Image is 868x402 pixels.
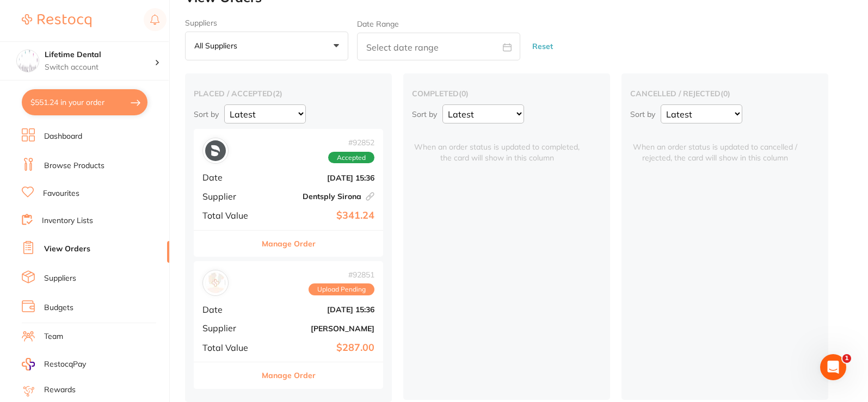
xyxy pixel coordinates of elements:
[45,50,155,60] h4: Lifetime Dental
[22,358,35,370] img: RestocqPay
[44,359,86,370] span: RestocqPay
[266,174,374,182] b: [DATE] 15:36
[262,231,316,257] button: Manage Order
[266,342,374,354] b: $287.00
[529,32,556,61] button: Reset
[185,32,348,61] button: All suppliers
[17,50,39,72] img: Lifetime Dental
[842,354,851,363] span: 1
[205,273,226,293] img: Henry Schein Halas
[194,41,242,51] p: All suppliers
[22,8,91,33] a: Restocq Logo
[412,109,437,119] p: Sort by
[22,14,91,27] img: Restocq Logo
[266,192,374,201] b: Dentsply Sirona
[357,33,520,60] input: Select date range
[630,89,820,98] h2: cancelled / rejected ( 0 )
[202,211,257,220] span: Total Value
[205,140,226,161] img: Dentsply Sirona
[412,129,582,163] span: When an order status is updated to completed, the card will show in this column
[202,323,257,333] span: Supplier
[202,172,257,182] span: Date
[202,191,257,201] span: Supplier
[44,160,104,171] a: Browse Products
[202,343,257,352] span: Total Value
[412,89,601,98] h2: completed ( 0 )
[266,324,374,333] b: [PERSON_NAME]
[262,362,316,388] button: Manage Order
[194,89,383,98] h2: placed / accepted ( 2 )
[309,270,374,279] span: # 92851
[202,305,257,314] span: Date
[194,129,383,257] div: Dentsply Sirona#92852AcceptedDate[DATE] 15:36SupplierDentsply SironaTotal Value$341.24Manage Order
[44,244,90,255] a: View Orders
[44,273,76,284] a: Suppliers
[43,188,79,199] a: Favourites
[194,261,383,389] div: Henry Schein Halas#92851Upload PendingDate[DATE] 15:36Supplier[PERSON_NAME]Total Value$287.00Mana...
[357,20,399,28] label: Date Range
[45,62,155,73] p: Switch account
[22,358,86,370] a: RestocqPay
[44,302,73,313] a: Budgets
[185,18,348,27] label: Suppliers
[630,129,800,163] span: When an order status is updated to cancelled / rejected, the card will show in this column
[266,305,374,314] b: [DATE] 15:36
[820,354,846,380] iframe: Intercom live chat
[194,109,219,119] p: Sort by
[328,138,374,147] span: # 92852
[44,385,76,395] a: Rewards
[44,131,82,142] a: Dashboard
[44,331,63,342] a: Team
[328,152,374,164] span: Accepted
[42,215,93,226] a: Inventory Lists
[266,210,374,221] b: $341.24
[630,109,655,119] p: Sort by
[22,89,147,115] button: $551.24 in your order
[309,283,374,295] span: Upload Pending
